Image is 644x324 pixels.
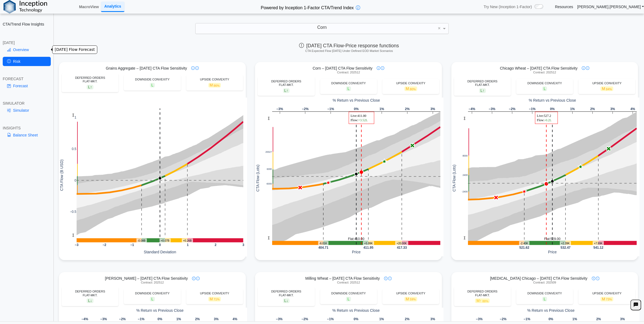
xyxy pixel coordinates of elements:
[105,276,188,281] span: [PERSON_NAME] – [DATE] CTA Flow Sensitivity
[208,83,221,88] span: M
[317,25,327,30] span: Corn
[87,298,93,303] span: L
[385,82,436,85] div: UPSIDE CONVEXITY
[323,292,374,295] div: DOWNSIDE CONVEXITY
[64,76,116,83] div: DEFERRED ORDERS FLAT-MKT.
[542,86,547,91] span: L
[305,276,380,281] span: Milling Wheat – [DATE] CTA Flow Sensitivity
[483,88,485,93] span: ↑
[596,277,599,280] img: plus-icon.svg
[480,299,482,303] span: ↑
[606,298,612,301] span: 73%
[283,88,290,93] span: L
[475,298,490,303] span: M
[3,81,51,91] a: Forecast
[189,292,240,295] div: UPSIDE CONVEXITY
[87,85,93,89] span: L
[260,290,312,297] div: DEFERRED ORDERS FLAT-MKT.
[586,66,589,70] img: plus-icon.svg
[592,277,595,280] img: info-icon.svg
[208,297,221,301] span: M
[3,101,51,106] div: SIMULATOR
[213,298,219,301] span: 71%
[3,130,51,140] a: Balance Sheet
[457,290,508,297] div: DEFERRED ORDERS FLAT-MKT.
[259,3,356,11] h2: Powered by Inception 1-Factor CTA/Trend Index
[106,66,187,71] span: Grains Aggregate – [DATE] CTA Flow Sensitivity
[519,82,570,85] div: DOWNSIDE CONVEXITY
[582,66,585,70] img: info-icon.svg
[437,23,442,34] span: Clear value
[482,300,488,303] span: 88%
[189,78,240,81] div: UPSIDE CONVEXITY
[3,45,51,54] a: Overview
[3,126,51,130] div: INSIGHTS
[388,277,392,280] img: plus-icon.svg
[313,66,372,71] span: Corn – [DATE] CTA Flow Sensitivity
[410,88,416,91] span: 80%
[195,66,199,70] img: plus-icon.svg
[57,49,641,53] h5: CTA Expected Flow [DATE] Under Defined EOD Market Scenarios
[191,66,195,70] img: info-icon.svg
[323,82,374,85] div: DOWNSIDE CONVEXITY
[127,78,178,81] div: DOWNSIDE CONVEXITY
[127,292,178,295] div: DOWNSIDE CONVEXITY
[3,76,51,81] div: FORECAST
[606,88,612,91] span: 84%
[337,71,360,74] span: Contract: 202512
[286,88,288,93] span: ↑
[479,88,486,93] span: L
[533,71,556,74] span: Contract: 202512
[150,297,155,301] span: L
[283,298,290,303] span: L
[519,292,570,295] div: DOWNSIDE CONVEXITY
[346,297,351,301] span: L
[490,276,587,281] span: [MEDICAL_DATA] Chicago – [DATE] CTA Flow Sensitivity
[90,299,92,303] span: ↓
[77,2,101,11] a: MacroView
[384,277,388,280] img: info-icon.svg
[3,106,51,115] a: Simulator
[581,292,633,295] div: UPSIDE CONVEXITY
[581,82,633,85] div: UPSIDE CONVEXITY
[577,4,644,9] a: [PERSON_NAME].[PERSON_NAME]
[150,83,155,88] span: L
[410,298,416,301] span: 59%
[52,46,97,54] div: [DATE] Flow Forecast
[542,297,547,301] span: L
[213,84,219,87] span: 86%
[377,66,380,70] img: info-icon.svg
[601,86,613,91] span: M
[484,4,532,9] span: Try New (Inception 1-Factor)
[90,85,92,89] span: ↑
[64,290,116,297] div: DEFERRED ORDERS FLAT-MKT.
[404,297,417,301] span: M
[404,86,417,91] span: M
[457,80,508,87] div: DEFERRED ORDERS FLAT-MKT.
[192,277,196,280] img: info-icon.svg
[438,26,441,31] span: ×
[381,66,384,70] img: plus-icon.svg
[533,281,556,284] span: Contract: 202509
[500,66,578,71] span: Chicago Wheat – [DATE] CTA Flow Sensitivity
[3,57,51,66] a: Risk
[346,86,351,91] span: L
[3,22,51,27] h2: CTA/Trend Flow Insights
[555,4,573,9] a: Resources
[101,2,124,12] a: Analytics
[337,281,360,284] span: Contract: 202512
[196,277,200,280] img: plus-icon.svg
[260,80,312,87] div: DEFERRED ORDERS FLAT-MKT.
[286,299,288,303] span: ↓
[141,281,164,284] span: Contract: 202512
[385,292,436,295] div: UPSIDE CONVEXITY
[3,40,51,45] div: [DATE]
[601,297,613,301] span: M
[299,43,399,48] span: [DATE] CTA Flow-Price response functions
